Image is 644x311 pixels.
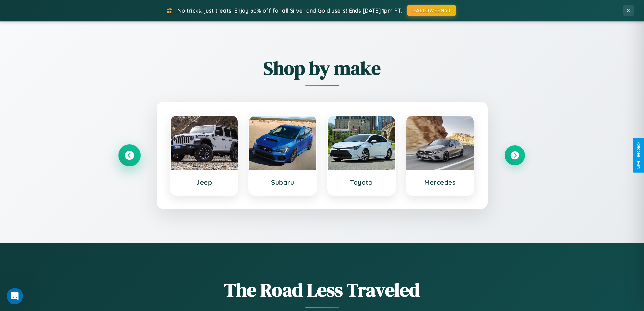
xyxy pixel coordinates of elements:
[335,178,388,186] h3: Toyota
[636,142,641,169] div: Give Feedback
[407,5,456,16] button: HALLOWEEN30
[7,288,23,304] iframe: Intercom live chat
[256,178,310,186] h3: Subaru
[413,178,467,186] h3: Mercedes
[119,277,525,303] h1: The Road Less Traveled
[119,55,525,81] h2: Shop by make
[177,7,402,14] span: No tricks, just treats! Enjoy 30% off for all Silver and Gold users! Ends [DATE] 1pm PT.
[177,178,231,186] h3: Jeep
